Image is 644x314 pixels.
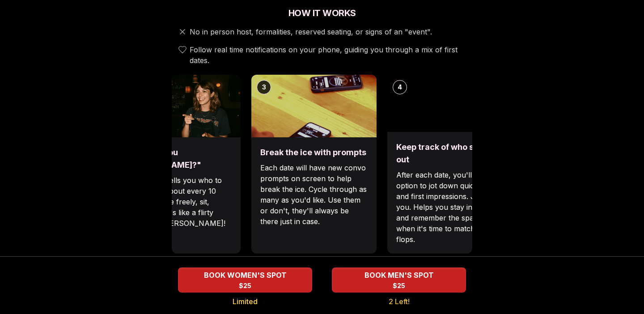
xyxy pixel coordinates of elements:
[260,146,368,159] h3: Break the ice with prompts
[387,75,513,132] img: Keep track of who stood out
[393,281,405,290] span: $25
[363,270,436,280] span: BOOK MEN'S SPOT
[124,146,232,171] h3: "Hey, are you [PERSON_NAME]?"
[124,175,232,229] p: Your phone tells you who to meet next—about every 10 minutes. Move freely, sit, stand, chat. It's...
[239,281,251,290] span: $25
[172,7,472,19] h2: How It Works
[260,162,368,227] p: Each date will have new convo prompts on screen to help break the ice. Cycle through as many as y...
[233,296,258,307] span: Limited
[396,170,504,245] p: After each date, you'll have the option to jot down quick notes and first impressions. Just for y...
[389,296,410,307] span: 2 Left!
[190,26,432,37] span: No in person host, formalities, reserved seating, or signs of an "event".
[251,75,377,137] img: Break the ice with prompts
[178,267,312,293] button: BOOK WOMEN'S SPOT - Limited
[396,141,504,166] h3: Keep track of who stood out
[332,267,466,293] button: BOOK MEN'S SPOT - 2 Left!
[257,80,271,94] div: 3
[190,44,469,66] span: Follow real time notifications on your phone, guiding you through a mix of first dates.
[393,80,407,94] div: 4
[202,270,288,280] span: BOOK WOMEN'S SPOT
[115,75,241,137] img: "Hey, are you Max?"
